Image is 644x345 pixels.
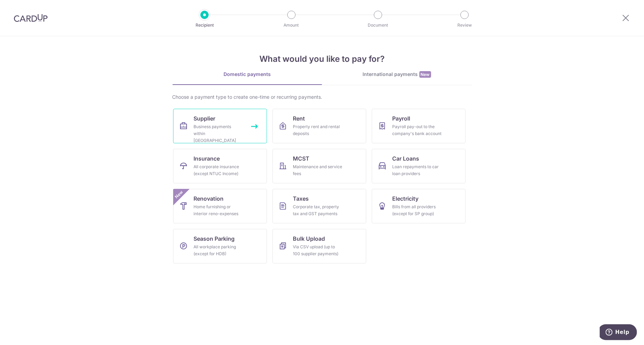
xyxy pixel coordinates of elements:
[372,149,466,183] a: Car LoansLoan repayments to car loan providers
[172,94,472,100] div: Choose a payment type to create one-time or recurring payments.
[14,14,48,22] img: CardUp
[194,243,244,257] div: All workplace parking (except for HDB)
[393,154,419,163] span: Car Loans
[393,203,442,217] div: Bills from all providers (except for SP group)
[293,194,309,203] span: Taxes
[173,109,267,143] a: SupplierBusiness payments within [GEOGRAPHIC_DATA]
[293,154,310,163] span: MCST
[353,22,404,29] p: Document
[372,189,466,223] a: ElectricityBills from all providers (except for SP group)
[293,114,305,123] span: Rent
[194,234,235,243] span: Season Parking
[393,163,442,177] div: Loan repayments to car loan providers
[172,71,322,78] div: Domestic payments
[273,109,366,143] a: RentProperty rent and rental deposits
[439,22,490,29] p: Review
[266,22,317,29] p: Amount
[600,324,637,342] iframe: Opens a widget where you can find more information
[293,203,343,217] div: Corporate tax, property tax and GST payments
[173,229,267,263] a: Season ParkingAll workplace parking (except for HDB)
[372,109,466,143] a: PayrollPayroll pay-out to the company's bank account
[194,163,244,177] div: All corporate insurance (except NTUC Income)
[322,71,472,78] div: International payments
[173,189,267,223] a: RenovationHome furnishing or interior reno-expensesNew
[179,22,230,29] p: Recipient
[393,194,419,203] span: Electricity
[273,189,366,223] a: TaxesCorporate tax, property tax and GST payments
[173,189,185,200] span: New
[293,234,325,243] span: Bulk Upload
[194,203,244,217] div: Home furnishing or interior reno-expenses
[194,194,224,203] span: Renovation
[194,114,216,123] span: Supplier
[293,163,343,177] div: Maintenance and service fees
[194,123,244,144] div: Business payments within [GEOGRAPHIC_DATA]
[173,149,267,183] a: InsuranceAll corporate insurance (except NTUC Income)
[419,71,431,78] span: New
[273,229,366,263] a: Bulk UploadVia CSV upload (up to 100 supplier payments)
[293,243,343,257] div: Via CSV upload (up to 100 supplier payments)
[194,154,220,163] span: Insurance
[293,123,343,137] div: Property rent and rental deposits
[172,53,472,65] h4: What would you like to pay for?
[273,149,366,183] a: MCSTMaintenance and service fees
[393,123,442,137] div: Payroll pay-out to the company's bank account
[393,114,410,123] span: Payroll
